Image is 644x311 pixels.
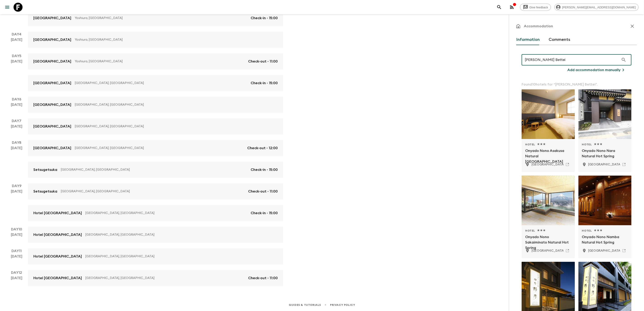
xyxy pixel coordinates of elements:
[61,189,245,194] p: [GEOGRAPHIC_DATA], [GEOGRAPHIC_DATA]
[527,6,551,9] span: Give feedback
[5,118,28,124] p: Day 7
[28,270,283,286] a: Hotel [GEOGRAPHIC_DATA][GEOGRAPHIC_DATA], [GEOGRAPHIC_DATA]Check-out - 11:00
[549,34,570,45] button: Comments
[28,227,283,243] a: Hotel [GEOGRAPHIC_DATA][GEOGRAPHIC_DATA], [GEOGRAPHIC_DATA]
[33,275,82,281] p: Hotel [GEOGRAPHIC_DATA]
[28,10,283,26] a: [GEOGRAPHIC_DATA]Yoshiura, [GEOGRAPHIC_DATA]Check-in - 15:00
[495,3,504,12] button: search adventures
[248,59,278,64] p: Check-out - 11:00
[85,232,274,237] p: [GEOGRAPHIC_DATA], [GEOGRAPHIC_DATA]
[525,148,571,159] p: Onyado Nono Asakusa Natural [GEOGRAPHIC_DATA]
[560,6,638,9] span: [PERSON_NAME][EMAIL_ADDRESS][DOMAIN_NAME]
[33,15,71,21] p: [GEOGRAPHIC_DATA]
[11,189,23,221] div: [DATE]
[522,89,575,139] div: Photo of Onyado Nono Asakusa Natural Hot Springs
[11,275,23,286] div: [DATE]
[28,97,283,113] a: [GEOGRAPHIC_DATA][GEOGRAPHIC_DATA], [GEOGRAPHIC_DATA]
[75,146,244,150] p: [GEOGRAPHIC_DATA], [GEOGRAPHIC_DATA]
[247,145,278,151] p: Check-out - 12:00
[11,37,23,48] div: [DATE]
[33,254,82,259] p: Hotel [GEOGRAPHIC_DATA]
[85,276,245,280] p: [GEOGRAPHIC_DATA], [GEOGRAPHIC_DATA]
[75,124,274,129] p: [GEOGRAPHIC_DATA], [GEOGRAPHIC_DATA]
[11,254,23,265] div: [DATE]
[5,53,28,59] p: Day 5
[5,248,28,254] p: Day 11
[578,176,632,225] div: Photo of Onyado Nono Namba Natural Hot Spring
[33,167,57,172] p: Setsugetsuka
[289,302,321,307] a: Guides & Tutorials
[582,234,628,245] p: Onyado Nono Namba Natural Hot Spring
[85,211,247,215] p: [GEOGRAPHIC_DATA], [GEOGRAPHIC_DATA]
[28,140,283,156] a: [GEOGRAPHIC_DATA][GEOGRAPHIC_DATA], [GEOGRAPHIC_DATA]Check-out - 12:00
[28,183,283,200] a: Setsugetsuka[GEOGRAPHIC_DATA], [GEOGRAPHIC_DATA]Check-out - 11:00
[582,148,628,159] p: Onyado Nono Nara Natural Hot Spring
[582,143,592,146] span: Hotel
[251,80,278,86] p: Check-in - 15:00
[330,302,355,307] a: Privacy Policy
[28,75,283,91] a: [GEOGRAPHIC_DATA][GEOGRAPHIC_DATA], [GEOGRAPHIC_DATA]Check-in - 15:00
[3,3,12,12] button: menu
[85,254,274,259] p: [GEOGRAPHIC_DATA], [GEOGRAPHIC_DATA]
[33,124,71,129] p: [GEOGRAPHIC_DATA]
[28,32,283,48] a: [GEOGRAPHIC_DATA]Yoshiura, [GEOGRAPHIC_DATA]
[251,15,278,21] p: Check-in - 15:00
[525,229,535,232] span: Hotel
[28,162,283,178] a: Setsugetsuka[GEOGRAPHIC_DATA], [GEOGRAPHIC_DATA]Check-in - 15:00
[555,4,639,11] div: [PERSON_NAME][EMAIL_ADDRESS][DOMAIN_NAME]
[562,65,631,74] button: Add accommodation manually
[524,23,553,29] p: Accommodation
[75,102,274,107] p: [GEOGRAPHIC_DATA], [GEOGRAPHIC_DATA]
[578,89,632,139] div: Photo of Onyado Nono Nara Natural Hot Spring
[28,205,283,221] a: Hotel [GEOGRAPHIC_DATA][GEOGRAPHIC_DATA], [GEOGRAPHIC_DATA]Check-in - 15:00
[5,140,28,145] p: Day 8
[75,16,247,20] p: Yoshiura, [GEOGRAPHIC_DATA]
[33,37,71,42] p: [GEOGRAPHIC_DATA]
[33,102,71,107] p: [GEOGRAPHIC_DATA]
[567,67,621,73] p: Add accommodation manually
[33,145,71,151] p: [GEOGRAPHIC_DATA]
[248,189,278,194] p: Check-out - 11:00
[5,183,28,189] p: Day 9
[5,97,28,102] p: Day 6
[75,81,247,85] p: [GEOGRAPHIC_DATA], [GEOGRAPHIC_DATA]
[251,167,278,172] p: Check-in - 15:00
[525,234,571,245] p: Onyado Nono Sakaiminato Natural Hot Spring
[33,80,71,86] p: [GEOGRAPHIC_DATA]
[248,275,278,281] p: Check-out - 11:00
[525,143,535,146] span: Hotel
[28,118,283,135] a: [GEOGRAPHIC_DATA][GEOGRAPHIC_DATA], [GEOGRAPHIC_DATA]
[11,102,23,113] div: [DATE]
[522,176,575,225] div: Photo of Onyado Nono Sakaiminato Natural Hot Spring
[11,145,23,178] div: [DATE]
[33,210,82,216] p: Hotel [GEOGRAPHIC_DATA]
[5,270,28,275] p: Day 12
[5,32,28,37] p: Day 4
[28,248,283,265] a: Hotel [GEOGRAPHIC_DATA][GEOGRAPHIC_DATA], [GEOGRAPHIC_DATA]
[11,124,23,135] div: [DATE]
[33,232,82,237] p: Hotel [GEOGRAPHIC_DATA]
[11,232,23,243] div: [DATE]
[532,248,600,253] p: Yonago, Japan
[522,53,619,66] input: Search for a region or hotel...
[522,82,631,87] p: Found 10 hotels for “ [PERSON_NAME] Bettei ”.
[33,189,57,194] p: Setsugetsuka
[33,59,71,64] p: [GEOGRAPHIC_DATA]
[532,162,600,167] p: Tokyo, Japan
[5,227,28,232] p: Day 10
[520,4,551,11] a: Give feedback
[251,210,278,216] p: Check-in - 15:00
[75,37,274,42] p: Yoshiura, [GEOGRAPHIC_DATA]
[11,59,23,91] div: [DATE]
[28,53,283,70] a: [GEOGRAPHIC_DATA]Yoshiura, [GEOGRAPHIC_DATA]Check-out - 11:00
[516,34,540,45] button: Information
[61,167,247,172] p: [GEOGRAPHIC_DATA], [GEOGRAPHIC_DATA]
[75,59,245,64] p: Yoshiura, [GEOGRAPHIC_DATA]
[582,229,592,232] span: Hotel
